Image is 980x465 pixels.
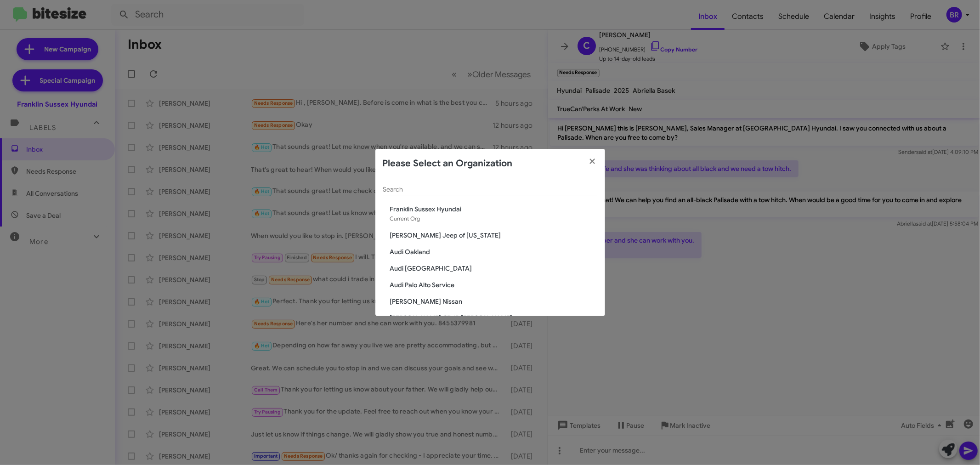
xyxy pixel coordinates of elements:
span: Audi [GEOGRAPHIC_DATA] [390,264,598,273]
span: Audi Oakland [390,247,598,256]
h2: Please Select an Organization [383,156,513,171]
span: Franklin Sussex Hyundai [390,204,598,214]
span: [PERSON_NAME] Jeep of [US_STATE] [390,231,598,240]
span: [PERSON_NAME] Nissan [390,297,598,306]
span: Current Org [390,215,420,222]
span: Audi Palo Alto Service [390,280,598,289]
span: [PERSON_NAME] CDJR [PERSON_NAME] [390,313,598,323]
